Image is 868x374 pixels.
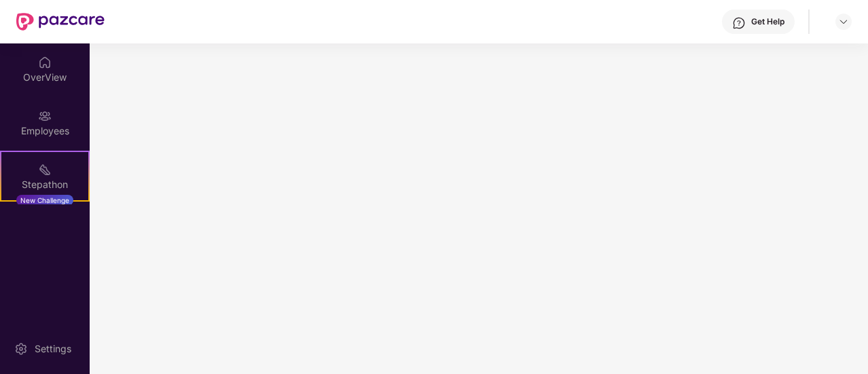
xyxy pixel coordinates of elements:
[838,16,849,27] img: svg+xml;base64,PHN2ZyBpZD0iRHJvcGRvd24tMzJ4MzIiIHhtbG5zPSJodHRwOi8vd3d3LnczLm9yZy8yMDAwL3N2ZyIgd2...
[751,16,784,27] div: Get Help
[16,195,73,206] div: New Challenge
[31,342,75,356] div: Settings
[16,13,105,31] img: New Pazcare Logo
[38,56,52,69] img: svg+xml;base64,PHN2ZyBpZD0iSG9tZSIgeG1sbnM9Imh0dHA6Ly93d3cudzMub3JnLzIwMDAvc3ZnIiB3aWR0aD0iMjAiIG...
[732,16,746,30] img: svg+xml;base64,PHN2ZyBpZD0iSGVscC0zMngzMiIgeG1sbnM9Imh0dHA6Ly93d3cudzMub3JnLzIwMDAvc3ZnIiB3aWR0aD...
[14,342,28,356] img: svg+xml;base64,PHN2ZyBpZD0iU2V0dGluZy0yMHgyMCIgeG1sbnM9Imh0dHA6Ly93d3cudzMub3JnLzIwMDAvc3ZnIiB3aW...
[38,163,52,176] img: svg+xml;base64,PHN2ZyB4bWxucz0iaHR0cDovL3d3dy53My5vcmcvMjAwMC9zdmciIHdpZHRoPSIyMSIgaGVpZ2h0PSIyMC...
[38,109,52,123] img: svg+xml;base64,PHN2ZyBpZD0iRW1wbG95ZWVzIiB4bWxucz0iaHR0cDovL3d3dy53My5vcmcvMjAwMC9zdmciIHdpZHRoPS...
[1,178,88,191] div: Stepathon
